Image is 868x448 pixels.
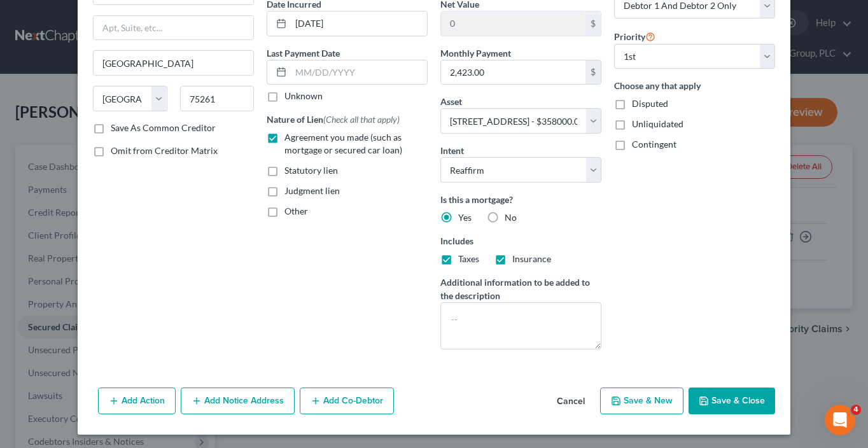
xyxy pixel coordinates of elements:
[94,16,253,40] input: Apt, Suite, etc...
[267,113,400,126] label: Nature of Lien
[851,405,861,415] span: 4
[440,234,601,248] label: Includes
[284,132,402,155] span: Agreement you made (such as mortgage or secured car loan)
[441,60,585,85] input: 0.00
[600,388,683,414] button: Save & New
[180,86,255,111] input: Enter zip...
[291,60,427,85] input: MM/DD/YYYY
[284,165,338,176] span: Statutory lien
[632,98,668,109] span: Disputed
[284,90,323,102] label: Unknown
[441,11,585,36] input: 0.00
[458,212,472,223] span: Yes
[632,139,676,150] span: Contingent
[284,185,340,196] span: Judgment lien
[440,46,511,60] label: Monthly Payment
[323,114,400,125] span: (Check all that apply)
[547,389,595,414] button: Cancel
[291,11,427,36] input: MM/DD/YYYY
[512,253,551,264] span: Insurance
[267,46,340,60] label: Last Payment Date
[98,388,176,414] button: Add Action
[825,405,855,435] iframe: Intercom live chat
[614,29,655,44] label: Priority
[440,96,462,107] span: Asset
[505,212,517,223] span: No
[440,144,464,157] label: Intent
[614,79,775,92] label: Choose any that apply
[458,253,479,264] span: Taxes
[111,122,216,134] label: Save As Common Creditor
[181,388,295,414] button: Add Notice Address
[111,145,218,156] span: Omit from Creditor Matrix
[440,276,601,302] label: Additional information to be added to the description
[689,388,775,414] button: Save & Close
[632,118,683,129] span: Unliquidated
[440,193,601,206] label: Is this a mortgage?
[585,60,601,85] div: $
[300,388,394,414] button: Add Co-Debtor
[284,206,308,216] span: Other
[94,51,253,75] input: Enter city...
[585,11,601,36] div: $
